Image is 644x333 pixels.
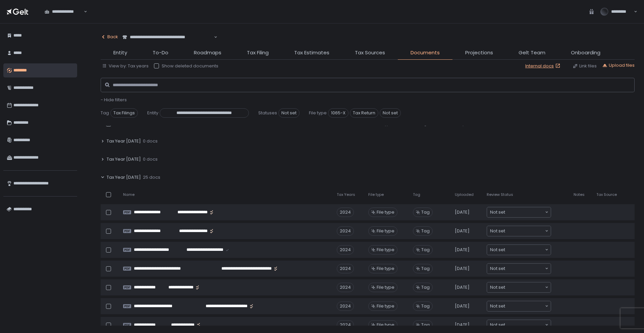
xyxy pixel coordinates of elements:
[247,49,269,57] span: Tax Filing
[107,138,141,144] span: Tax Year [DATE]
[519,49,545,57] span: Gelt Team
[101,34,118,40] div: Back
[487,320,551,330] div: Search for option
[143,174,160,180] span: 25 docs
[505,284,544,291] input: Search for option
[377,228,394,234] span: File type
[505,265,544,272] input: Search for option
[350,108,378,118] span: Tax Return
[455,322,470,328] span: [DATE]
[194,49,221,57] span: Roadmaps
[118,30,217,44] div: Search for option
[40,5,87,19] div: Search for option
[337,208,354,217] div: 2024
[337,264,354,273] div: 2024
[213,34,213,41] input: Search for option
[573,63,597,69] button: Link files
[328,108,348,118] span: 1065-X
[596,192,617,197] span: Tax Source
[110,108,138,118] span: Tax Filings
[337,192,355,197] span: Tax Years
[377,209,394,215] span: File type
[455,266,470,272] span: [DATE]
[505,246,544,253] input: Search for option
[487,245,551,255] div: Search for option
[490,209,505,216] span: Not set
[153,49,168,57] span: To-Do
[490,228,505,234] span: Not set
[421,284,430,290] span: Tag
[258,110,277,116] span: Statuses
[455,247,470,253] span: [DATE]
[487,192,513,197] span: Review Status
[278,108,300,118] span: Not set
[337,283,354,292] div: 2024
[455,228,470,234] span: [DATE]
[368,192,384,197] span: File type
[337,245,354,255] div: 2024
[421,322,430,328] span: Tag
[107,156,141,162] span: Tax Year [DATE]
[525,63,562,69] a: Internal docs
[505,322,544,328] input: Search for option
[380,108,401,118] span: Not set
[113,49,127,57] span: Entity
[101,30,118,44] button: Back
[337,320,354,330] div: 2024
[101,97,127,103] button: - Hide filters
[377,303,394,309] span: File type
[455,209,470,215] span: [DATE]
[490,303,505,310] span: Not set
[147,110,158,116] span: Entity
[490,322,505,328] span: Not set
[143,156,158,162] span: 0 docs
[455,284,470,290] span: [DATE]
[377,322,394,328] span: File type
[309,110,327,116] span: File type
[355,49,385,57] span: Tax Sources
[294,49,329,57] span: Tax Estimates
[490,265,505,272] span: Not set
[421,209,430,215] span: Tag
[490,246,505,253] span: Not set
[123,192,135,197] span: Name
[574,192,585,197] span: Notes
[505,209,544,216] input: Search for option
[377,266,394,272] span: File type
[571,49,600,57] span: Onboarding
[487,226,551,236] div: Search for option
[487,207,551,217] div: Search for option
[377,284,394,290] span: File type
[101,110,109,116] span: Tag
[487,301,551,311] div: Search for option
[337,226,354,236] div: 2024
[455,303,470,309] span: [DATE]
[337,301,354,311] div: 2024
[413,192,420,197] span: Tag
[107,174,141,180] span: Tax Year [DATE]
[421,228,430,234] span: Tag
[421,247,430,253] span: Tag
[505,303,544,310] input: Search for option
[487,264,551,274] div: Search for option
[455,192,474,197] span: Uploaded
[487,282,551,292] div: Search for option
[377,247,394,253] span: File type
[465,49,493,57] span: Projections
[102,63,149,69] button: View by: Tax years
[143,138,158,144] span: 0 docs
[411,49,440,57] span: Documents
[490,284,505,291] span: Not set
[602,62,635,68] button: Upload files
[421,303,430,309] span: Tag
[421,266,430,272] span: Tag
[505,228,544,234] input: Search for option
